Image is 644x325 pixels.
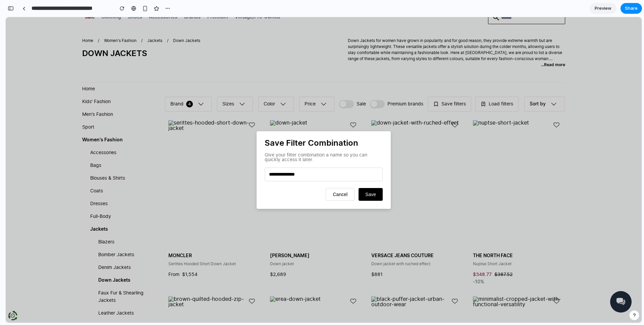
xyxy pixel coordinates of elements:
span: Share [625,5,638,12]
span: Cancel [327,175,342,180]
h2: Save Filter Combination [259,122,377,130]
span: Save [360,175,370,180]
a: Preview [590,3,616,14]
p: Give your filter combination a name so you can quickly access it later. [259,136,377,145]
button: Share [621,3,642,14]
button: Cancel [320,171,349,184]
span: Preview [595,5,611,12]
button: Save [353,171,377,184]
